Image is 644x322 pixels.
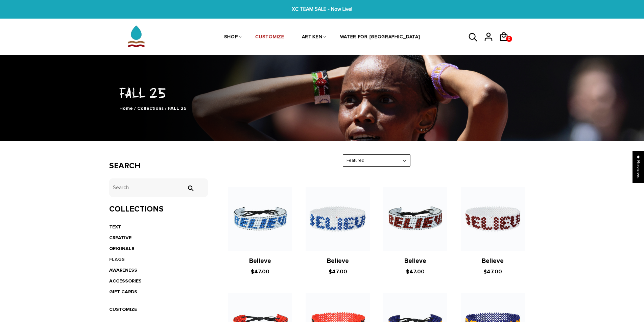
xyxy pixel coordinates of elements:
[109,246,135,251] a: ORIGINALS
[340,20,420,55] a: WATER FOR [GEOGRAPHIC_DATA]
[255,20,284,55] a: CUSTOMIZE
[109,267,137,273] a: AWARENESS
[109,204,208,214] h3: Collections
[109,289,137,295] a: GIFT CARDS
[224,20,238,55] a: SHOP
[109,178,208,197] input: Search
[109,224,121,230] a: TEXT
[506,34,512,44] span: 0
[483,268,502,275] span: $47.00
[137,105,164,111] a: Collections
[109,256,125,262] a: FLAGS
[633,151,644,183] div: Click to open Judge.me floating reviews tab
[327,257,349,265] a: Believe
[119,105,133,111] a: Home
[404,257,426,265] a: Believe
[329,268,347,275] span: $47.00
[184,185,197,191] input: Search
[109,235,132,241] a: CREATIVE
[251,268,269,275] span: $47.00
[482,257,504,265] a: Believe
[165,105,167,111] span: /
[109,306,137,312] a: CUSTOMIZE
[406,268,425,275] span: $47.00
[302,20,323,55] a: ARTIKEN
[109,161,208,171] h3: Search
[499,44,514,45] a: 0
[109,278,142,284] a: ACCESSORIES
[134,105,136,111] span: /
[168,105,187,111] span: FALL 25
[249,257,271,265] a: Believe
[109,83,535,101] h1: FALL 25
[197,5,447,13] span: XC TEAM SALE - Now Live!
